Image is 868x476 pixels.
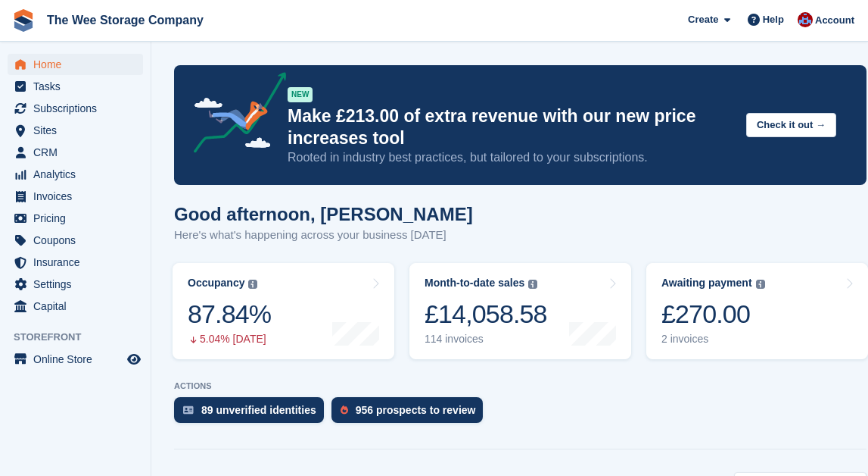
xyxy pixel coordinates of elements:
[201,404,316,416] div: 89 unverified identities
[646,263,868,359] a: Awaiting payment £270.00 2 invoices
[174,381,866,391] p: ACTIONS
[33,274,124,295] span: Settings
[248,280,257,289] img: icon-info-grey-7440780725fd019a000dd9b08b2336e03edf1995a4989e88bcd33f0948082b44.svg
[8,186,143,207] a: menu
[33,76,124,97] span: Tasks
[33,98,124,119] span: Subscriptions
[798,12,813,27] img: Scott Ritchie
[756,280,765,289] img: icon-info-grey-7440780725fd019a000dd9b08b2336e03edf1995a4989e88bcd33f0948082b44.svg
[288,87,313,102] div: NEW
[528,280,537,289] img: icon-info-grey-7440780725fd019a000dd9b08b2336e03edf1995a4989e88bcd33f0948082b44.svg
[33,349,124,370] span: Online Store
[188,277,244,290] div: Occupancy
[661,333,765,346] div: 2 invoices
[33,54,124,75] span: Home
[8,54,143,75] a: menu
[288,149,734,166] p: Rooted in industry best practices, but tailored to your subscriptions.
[33,296,124,317] span: Capital
[125,350,143,368] a: Preview store
[661,277,752,290] div: Awaiting payment
[8,274,143,295] a: menu
[33,142,124,163] span: CRM
[8,349,143,370] a: menu
[41,8,210,33] a: The Wee Storage Company
[188,299,271,330] div: 87.84%
[174,204,473,224] h1: Good afternoon, [PERSON_NAME]
[33,186,124,207] span: Invoices
[188,333,271,346] div: 5.04% [DATE]
[33,120,124,141] span: Sites
[33,208,124,229] span: Pricing
[661,299,765,330] div: £270.00
[33,164,124,185] span: Analytics
[33,252,124,273] span: Insurance
[174,227,473,244] p: Here's what's happening across your business [DATE]
[8,208,143,229] a: menu
[33,230,124,251] span: Coupons
[12,9,35,32] img: stora-icon-8386f47178a22dfd0bd8f6a31ec36ba5ce8667c1dd55bd0f319d3a0aa187defe.svg
[409,263,631,359] a: Month-to-date sales £14,058.58 114 invoices
[8,98,143,119] a: menu
[331,397,491,431] a: 956 prospects to review
[8,296,143,317] a: menu
[8,76,143,97] a: menu
[746,113,836,138] button: Check it out →
[288,105,734,149] p: Make £213.00 of extra revenue with our new price increases tool
[763,12,784,27] span: Help
[173,263,394,359] a: Occupancy 87.84% 5.04% [DATE]
[425,299,547,330] div: £14,058.58
[174,397,331,431] a: 89 unverified identities
[8,230,143,251] a: menu
[8,164,143,185] a: menu
[341,406,348,415] img: prospect-51fa495bee0391a8d652442698ab0144808aea92771e9ea1ae160a38d050c398.svg
[815,13,854,28] span: Account
[181,72,287,158] img: price-adjustments-announcement-icon-8257ccfd72463d97f412b2fc003d46551f7dbcb40ab6d574587a9cd5c0d94...
[14,330,151,345] span: Storefront
[356,404,476,416] div: 956 prospects to review
[8,142,143,163] a: menu
[8,252,143,273] a: menu
[425,333,547,346] div: 114 invoices
[183,406,194,415] img: verify_identity-adf6edd0f0f0b5bbfe63781bf79b02c33cf7c696d77639b501bdc392416b5a36.svg
[8,120,143,141] a: menu
[425,277,524,290] div: Month-to-date sales
[688,12,718,27] span: Create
